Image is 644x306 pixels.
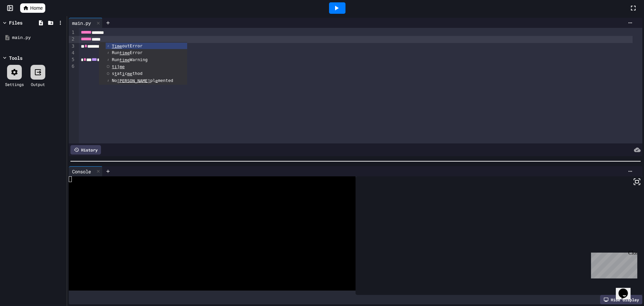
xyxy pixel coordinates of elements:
[70,145,101,155] div: History
[114,71,117,76] span: t
[122,71,125,76] span: i
[119,64,124,69] span: me
[5,81,24,87] div: Settings
[112,64,117,69] span: ti
[3,3,46,43] div: Chat with us now!Close
[588,250,637,278] iframe: chat widget
[112,50,143,55] span: Run Error
[69,50,75,56] div: 4
[112,64,125,69] span: j
[31,81,45,87] div: Output
[69,19,94,27] div: main.py
[117,78,150,83] span: [PERSON_NAME]
[69,18,103,28] div: main.py
[9,54,22,61] div: Tools
[69,29,75,36] div: 1
[69,63,75,70] div: 6
[119,57,129,62] span: time
[616,279,637,299] iframe: chat widget
[69,36,75,43] div: 2
[112,44,122,49] span: Time
[112,43,143,48] span: outError
[69,166,103,176] div: Console
[69,56,75,63] div: 5
[112,57,148,62] span: Run Warning
[69,168,94,175] div: Console
[99,42,187,85] ul: Completions
[20,3,45,13] a: Home
[9,19,22,26] div: Files
[155,78,158,83] span: e
[127,71,132,76] span: me
[119,50,129,55] span: time
[69,43,75,50] div: 3
[112,78,173,83] span: No pl mented
[12,34,64,41] div: main.py
[600,295,642,304] div: Hide display
[30,5,43,11] span: Home
[112,71,143,76] span: s at c thod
